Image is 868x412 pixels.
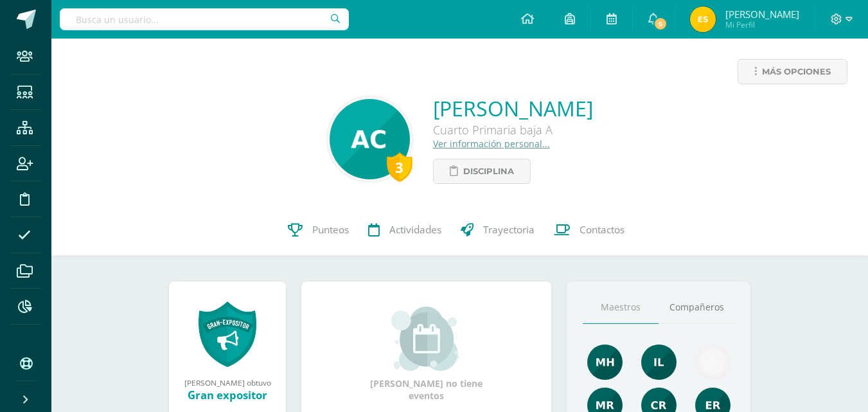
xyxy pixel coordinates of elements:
a: Ver información personal... [433,138,550,150]
span: Mi Perfil [725,19,799,30]
a: Trayectoria [451,204,544,256]
img: 0abf21bd2d0a573e157d53e234304166.png [690,6,716,32]
div: [PERSON_NAME] no tiene eventos [362,307,491,402]
span: Disciplina [463,159,514,183]
a: Compañeros [659,291,734,324]
span: Actividades [389,223,441,237]
div: [PERSON_NAME] obtuvo [182,377,273,388]
div: 3 [387,152,412,182]
a: Actividades [359,204,451,256]
span: Punteos [312,223,349,237]
div: Cuarto Primaria baja A [433,122,593,138]
span: Más opciones [762,60,831,84]
a: Punteos [278,204,359,256]
img: a53ffa5acf56394c730102d6e02da02d.png [330,99,410,179]
div: Gran expositor [182,388,273,402]
a: Más opciones [738,59,847,84]
a: Maestros [583,291,659,324]
img: e9df36c1336c5928a7302568129380da.png [695,345,731,380]
a: Disciplina [433,159,531,184]
span: 5 [653,17,668,31]
a: [PERSON_NAME] [433,94,593,122]
span: [PERSON_NAME] [725,8,799,21]
img: ba90ae0a71b5cc59f48a45ce1cfd1324.png [587,345,623,380]
img: 995ea58681eab39e12b146a705900397.png [641,345,677,380]
a: Contactos [544,204,634,256]
span: Trayectoria [483,223,535,237]
input: Busca un usuario... [60,8,349,30]
span: Contactos [580,223,624,237]
img: event_small.png [391,307,461,371]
